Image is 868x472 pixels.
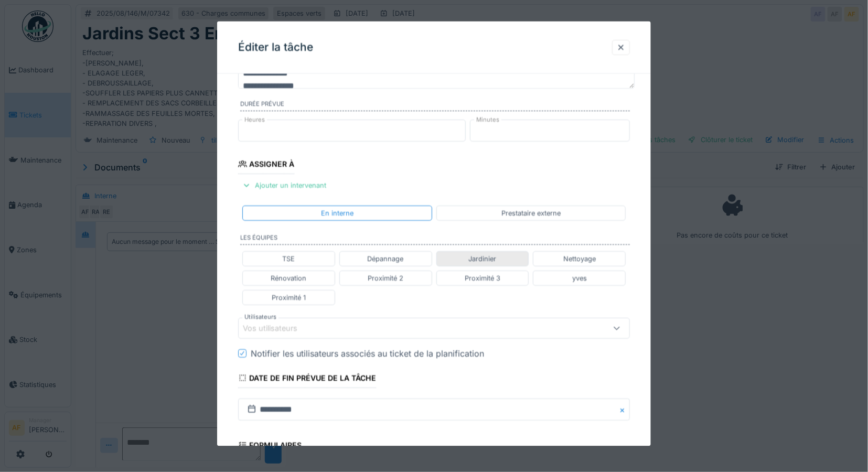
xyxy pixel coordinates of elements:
div: Proximité 2 [368,273,403,283]
h3: Éditer la tâche [238,41,313,54]
div: Prestataire externe [501,208,561,218]
div: Notifier les utilisateurs associés au ticket de la planification [251,347,484,360]
div: Vos utilisateurs [243,323,312,334]
div: Assigner à [238,156,295,174]
label: Utilisateurs [242,313,278,321]
div: Jardinier [468,253,496,263]
div: Proximité 1 [272,292,306,302]
label: Heures [242,115,267,124]
div: Date de fin prévue de la tâche [238,370,377,388]
label: Les équipes [240,233,630,244]
div: TSE [282,253,295,263]
div: Nettoyage [563,253,596,263]
button: Close [618,399,630,421]
label: Minutes [474,115,501,124]
div: Ajouter un intervenant [238,178,330,192]
div: Rénovation [271,273,306,283]
div: Formulaires [238,437,302,455]
div: Proximité 3 [465,273,500,283]
label: Durée prévue [240,100,630,111]
div: Dépannage [368,253,404,263]
div: yves [572,273,587,283]
div: En interne [321,208,353,218]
